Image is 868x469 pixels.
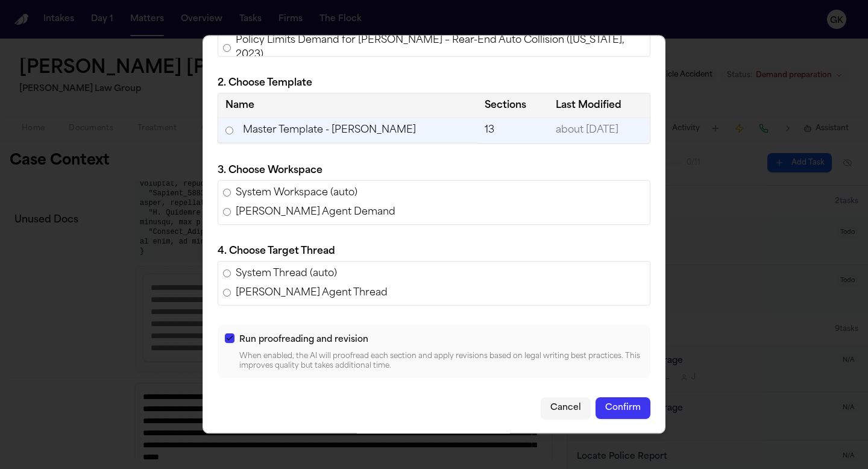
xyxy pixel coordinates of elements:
[223,189,231,197] input: System Workspace (auto)
[223,269,231,277] input: System Thread (auto)
[223,44,231,52] input: Policy Limits Demand for [PERSON_NAME] – Rear-End Auto Collision ([US_STATE], 2023)
[549,93,650,118] th: Last Modified
[236,33,645,62] span: Policy Limits Demand for [PERSON_NAME] – Rear-End Auto Collision ([US_STATE], 2023)
[236,286,388,300] span: [PERSON_NAME] Agent Thread
[218,93,477,118] th: Name
[218,118,477,143] td: Master Template - [PERSON_NAME]
[239,351,643,371] p: When enabled, the AI will proofread each section and apply revisions based on legal writing best ...
[239,335,368,344] span: Run proofreading and revision
[236,266,337,281] span: System Thread (auto)
[596,397,650,419] button: Confirm
[223,208,231,216] input: [PERSON_NAME] Agent Demand
[477,93,549,118] th: Sections
[541,397,591,419] button: Cancel
[477,118,549,143] td: 13
[218,76,650,90] p: 2. Choose Template
[236,205,395,219] span: [PERSON_NAME] Agent Demand
[236,186,357,200] span: System Workspace (auto)
[218,163,650,178] p: 3. Choose Workspace
[218,244,650,259] p: 4. Choose Target Thread
[549,118,650,143] td: about [DATE]
[223,289,231,297] input: [PERSON_NAME] Agent Thread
